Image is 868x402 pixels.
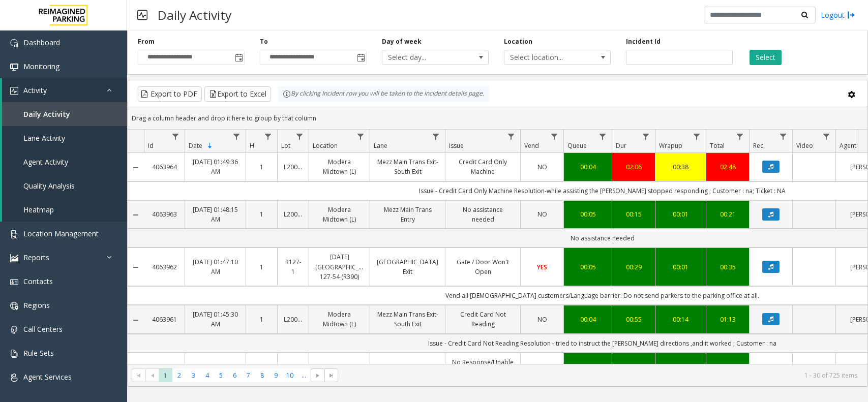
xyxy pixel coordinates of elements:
[570,262,606,272] a: 00:05
[712,162,743,172] a: 02:48
[260,37,268,46] label: To
[138,37,155,46] label: From
[344,371,857,380] kendo-pager-info: 1 - 30 of 725 items
[376,205,439,224] a: Mezz Main Trans Entry
[148,141,154,150] span: Id
[284,257,303,276] a: R127-1
[847,10,855,20] img: logout
[616,141,626,150] span: Dur
[278,86,489,102] div: By clicking Incident row you will be taken to the incident details page.
[315,252,364,282] a: [DATE] [GEOGRAPHIC_DATA] 127-54 (R390)
[527,262,557,272] a: YES
[452,310,514,329] a: Credit Card Not Reading
[230,130,244,143] a: Date Filter Menu
[128,109,867,127] div: Drag a column header and drop it here to group by that column
[191,157,240,176] a: [DATE] 01:49:36 AM
[548,130,561,143] a: Vend Filter Menu
[662,209,700,219] a: 00:01
[376,257,439,276] a: [GEOGRAPHIC_DATA] Exit
[315,310,364,329] a: Modera Midtown (L)
[269,368,283,382] span: Page 9
[23,157,68,167] span: Agent Activity
[242,368,255,382] span: Page 7
[23,133,65,143] span: Lane Activity
[376,362,439,381] a: Elevator Lobby Door L3
[733,130,747,143] a: Total Filter Menu
[504,37,532,46] label: Location
[10,278,18,286] img: 'icon'
[567,141,587,150] span: Queue
[327,372,336,380] span: Go to the last page
[618,262,649,272] div: 00:29
[449,141,464,150] span: Issue
[618,209,649,219] div: 00:15
[228,368,242,382] span: Page 6
[23,181,75,191] span: Quality Analysis
[537,315,547,324] span: NO
[662,162,700,172] div: 00:38
[712,262,743,272] a: 00:35
[315,205,364,224] a: Modera Midtown (L)
[662,262,700,272] div: 00:01
[172,368,186,382] span: Page 2
[191,310,240,329] a: [DATE] 01:45:30 AM
[23,229,99,238] span: Location Management
[313,141,338,150] span: Location
[10,350,18,358] img: 'icon'
[504,130,518,143] a: Issue Filter Menu
[189,141,202,150] span: Date
[570,315,606,324] a: 00:04
[596,130,610,143] a: Queue Filter Menu
[504,50,589,65] span: Select location...
[452,257,514,276] a: Gate / Door Won't Open
[537,163,547,171] span: NO
[776,130,790,143] a: Rec. Filter Menu
[283,368,297,382] span: Page 10
[2,174,127,198] a: Quality Analysis
[23,85,47,95] span: Activity
[639,130,653,143] a: Dur Filter Menu
[150,209,178,219] a: 4063963
[23,324,63,334] span: Call Centers
[252,262,271,272] a: 1
[255,368,269,382] span: Page 8
[233,50,244,65] span: Toggle popup
[10,230,18,238] img: 'icon'
[252,209,271,219] a: 1
[281,141,290,150] span: Lot
[314,372,322,380] span: Go to the next page
[618,162,649,172] a: 02:06
[252,162,271,172] a: 1
[570,209,606,219] a: 00:05
[10,63,18,71] img: 'icon'
[324,368,338,383] span: Go to the last page
[23,109,70,119] span: Daily Activity
[191,257,240,276] a: [DATE] 01:47:10 AM
[710,141,725,150] span: Total
[753,141,765,150] span: Rec.
[570,162,606,172] a: 00:04
[2,198,127,222] a: Heatmap
[128,164,144,172] a: Collapse Details
[137,3,147,27] img: pageIcon
[250,141,254,150] span: H
[159,368,172,382] span: Page 1
[204,86,271,102] button: Export to Excel
[128,130,867,364] div: Data table
[376,157,439,176] a: Mezz Main Trans Exit- South Exit
[283,90,291,98] img: infoIcon.svg
[712,209,743,219] div: 00:21
[382,37,422,46] label: Day of week
[150,315,178,324] a: 4063961
[354,130,368,143] a: Location Filter Menu
[128,263,144,271] a: Collapse Details
[618,315,649,324] a: 00:55
[191,362,240,381] a: [DATE] 01:40:09 AM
